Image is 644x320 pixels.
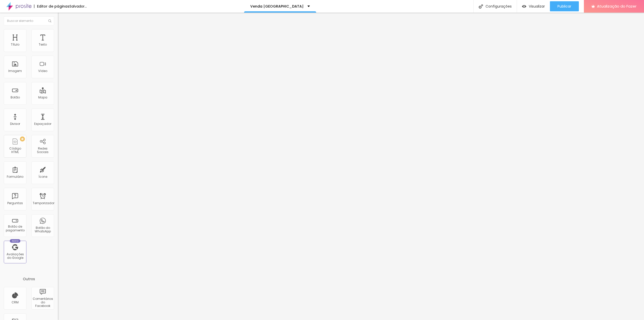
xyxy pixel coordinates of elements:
[9,146,21,154] font: Código HTML
[6,224,25,232] font: Botão de pagamento
[4,16,54,25] input: Buscar elemento
[69,4,87,9] font: Salvador...
[39,42,47,47] font: Texto
[12,300,19,304] font: CRM
[37,146,49,154] font: Redes Sociais
[7,252,24,260] font: Avaliações do Google
[38,69,47,73] font: Vídeo
[37,4,69,9] font: Editor de páginas
[250,4,304,9] font: Venda [GEOGRAPHIC_DATA]
[550,1,579,11] button: Publicar
[35,226,51,233] font: Botão do WhatsApp
[486,4,512,9] font: Configurações
[48,19,51,22] img: Ícone
[522,4,526,9] img: view-1.svg
[33,297,53,308] font: Comentários do Facebook
[38,174,47,179] font: Ícone
[8,69,22,73] font: Imagem
[10,122,20,126] font: Divisor
[597,4,636,9] font: Atualização do Fazer
[38,95,47,99] font: Mapa
[517,1,550,11] button: Visualizar
[33,201,54,205] font: Temporizador
[12,239,19,242] font: Novo
[11,95,20,99] font: Botão
[7,201,23,205] font: Perguntas
[479,4,483,9] img: Ícone
[23,276,35,281] font: Outros
[557,4,571,9] font: Publicar
[7,174,23,179] font: Formulário
[34,122,51,126] font: Espaçador
[11,42,19,47] font: Título
[529,4,545,9] font: Visualizar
